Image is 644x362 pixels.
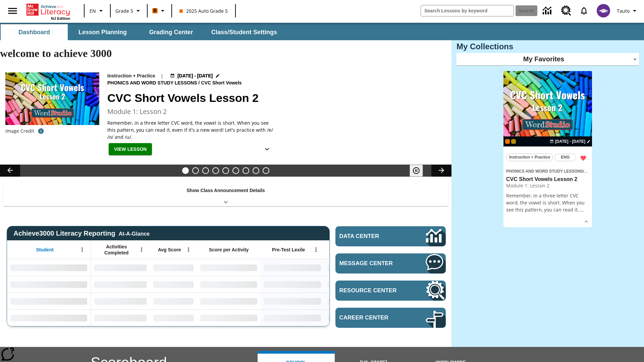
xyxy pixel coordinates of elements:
button: Remove from Favorites [577,152,589,164]
p: Show Class Announcement Details [186,187,265,194]
a: Notifications [575,2,593,19]
h3: CVC Short Vowels Lesson 2 [506,176,589,183]
div: My Favorites [457,53,639,66]
span: B [153,6,157,15]
div: Pause [410,165,430,177]
p: Remember, in a three letter CVC word, the vowel is short. When you see this pattern, you can read... [506,192,589,213]
button: Slide 2 Cars of the Future? [192,167,199,174]
div: No Data, [150,293,197,309]
button: Open Menu [137,245,147,255]
span: Student [36,247,54,253]
p: Remember, in a three letter CVC word, the vowel is short. When you see this pattern, you can read... [107,119,275,140]
span: Resource Center [339,287,406,294]
button: Slide 3 Taking Movies to the X-Dimension [202,167,209,174]
button: ENG [554,154,576,161]
div: lesson details [503,71,592,228]
button: Grading Center [138,24,205,40]
button: Lesson Planning [69,24,136,40]
div: Current Class [505,139,510,144]
div: New 2025 class [511,139,516,144]
div: No Data, [91,259,150,276]
button: Language: EN, Select a language [87,5,108,17]
p: Instruction + Practice [107,72,155,79]
div: No Data, [324,276,388,293]
span: Phonics and Word Study Lessons [107,79,199,87]
div: No Data, [324,293,388,309]
input: search field [421,5,514,16]
span: / [199,80,200,85]
a: Message Center [335,253,446,274]
div: No Data, [91,276,150,293]
div: No Data, [150,309,197,326]
button: Class/Student Settings [206,24,282,40]
div: No Data, [324,309,388,326]
span: [DATE] - [DATE] [177,72,213,79]
button: Select a new avatar [593,2,614,19]
div: No Data, [324,259,388,276]
img: avatar image [597,4,610,17]
span: 2025 Auto Grade 5 [179,7,228,14]
span: CVC Short Vowels [584,169,619,174]
span: Tauto [617,7,630,14]
button: Open side menu [3,1,22,21]
button: Dashboard [1,24,68,40]
span: / [583,168,588,174]
button: Instruction + Practice [506,154,553,161]
button: Lesson carousel, Next [431,165,451,177]
h3: My Collections [457,42,639,51]
button: Show Details [260,143,274,156]
h2: CVC Short Vowels Lesson 2 [107,89,443,107]
button: Open Menu [183,245,194,255]
button: Aug 19 - Aug 19 Choose Dates [548,138,592,144]
button: View Lesson [109,143,152,156]
div: No Data, [91,309,150,326]
a: Career Center [335,308,446,328]
span: Grade 5 [115,7,133,14]
span: Pre-Test Lexile [272,247,305,253]
button: Grade: Grade 5, Select a grade [113,5,145,17]
div: Show Class Announcement Details [3,183,448,206]
span: Avg Score [158,247,181,253]
button: Open Menu [311,245,321,255]
span: Phonics and Word Study Lessons [506,169,583,174]
div: No Data, [150,276,197,293]
button: Show Details [581,217,591,227]
div: No Data, [150,259,197,276]
span: | [161,72,163,79]
button: Slide 7 Career Lesson [243,167,249,174]
p: Image Credit [5,128,34,134]
button: Slide 8 Making a Difference for the Planet [253,167,259,174]
button: Aug 19 - Aug 19 Choose Dates [169,72,222,79]
div: No Data, [91,293,150,309]
span: Career Center [339,314,406,321]
span: [DATE] - [DATE] [555,138,585,144]
img: CVC Short Vowels Lesson 2. [5,72,99,125]
a: Data Center [335,226,446,246]
button: Slide 9 Sleepless in the Animal Kingdom [263,167,269,174]
span: CVC Short Vowels [201,79,243,87]
a: Data Center [539,2,557,20]
div: At-A-Glance [119,230,150,237]
button: Profile/Settings [614,5,641,17]
span: Achieve3000 Literacy Reporting [13,230,150,237]
span: Instruction + Practice [509,154,550,161]
span: ENG [561,154,570,161]
span: Topic: Phonics and Word Study Lessons/CVC Short Vowels [506,167,589,175]
span: NJ Edition [51,16,70,20]
button: Open Menu [77,245,87,255]
a: Resource Center, Will open in new tab [335,281,446,301]
button: Pause [410,165,423,177]
button: Slide 4 What's the Big Idea? [212,167,219,174]
button: Boost Class color is orange. Change class color [150,5,169,17]
h3: Module 1: Lesson 2 [107,107,443,117]
span: Message Center [339,260,406,267]
a: Home [26,3,70,16]
a: Resource Center, Will open in new tab [557,2,575,20]
span: Activities Completed [94,244,139,256]
div: Home [26,2,70,20]
span: … [580,206,584,213]
button: Slide 5 One Idea, Lots of Hard Work [222,167,229,174]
